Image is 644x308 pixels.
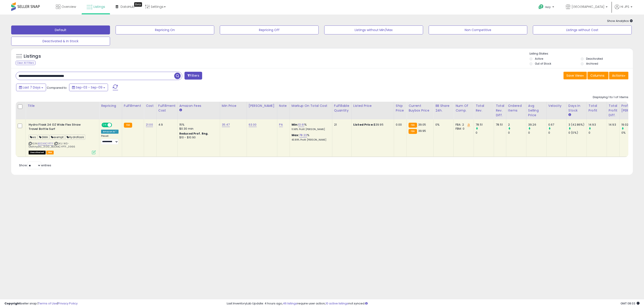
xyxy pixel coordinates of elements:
[548,103,565,108] div: Velocity
[61,4,76,9] span: Overview
[146,122,153,127] a: 21.00
[299,133,307,137] a: 78.22
[101,135,119,145] div: Preset:
[220,25,319,34] button: Repricing Off
[290,102,332,119] th: The percentage added to the cost of goods (COGS) that forms the calculator for Min & Max prices.
[29,135,37,140] span: ws
[179,136,216,139] div: $10 - $10.90
[508,131,526,135] div: 0
[16,61,36,65] div: Clear All Filters
[590,73,604,78] span: Columns
[535,1,559,15] a: Help
[298,122,304,127] a: 13.61
[292,128,329,131] p: 11.98% Profit [PERSON_NAME]
[429,25,527,34] button: Non Competitive
[548,131,566,135] div: 0
[23,85,40,90] span: Last 7 Days
[455,123,470,127] div: FBA: 2
[353,122,374,127] b: Listed Price:
[38,135,49,140] span: GMA
[69,84,108,91] button: Sep-03 - Sep-09
[179,103,218,108] div: Amazon Fees
[111,123,119,127] span: OFF
[50,135,65,140] span: exempt
[496,123,503,127] div: 78.51
[548,123,566,127] div: 0.67
[121,4,135,9] span: DataHub
[476,123,494,127] div: 78.51
[409,123,417,128] small: FBA
[101,103,120,108] div: Repricing
[102,123,108,127] span: ON
[353,103,392,108] div: Listed Price
[93,4,105,9] span: Listings
[11,37,110,46] button: Deactivated & In Stock
[124,103,142,108] div: Fulfillment
[568,113,571,117] small: Days In Stock.
[528,123,546,127] div: 39.26
[353,123,390,127] div: $39.95
[476,131,494,135] div: 0
[396,103,405,113] div: Ship Price
[609,103,618,118] div: Total Profit Diff.
[184,72,202,80] button: Filters
[65,135,85,140] span: Hydroflask
[587,72,608,79] button: Columns
[589,131,607,135] div: 0
[46,151,54,154] span: FBA
[545,5,551,9] span: Help
[621,4,629,9] span: Hi JPS
[409,129,417,134] small: FBA
[28,103,97,108] div: Title
[29,123,96,154] div: ASIN:
[535,57,543,61] label: Active
[586,57,603,61] label: Deactivated
[528,131,546,135] div: 0
[11,25,110,34] button: Default
[76,85,102,90] span: Sep-03 - Sep-09
[572,4,604,9] span: [GEOGRAPHIC_DATA]
[435,123,450,127] div: 0%
[179,108,182,112] small: Amazon Fees.
[158,123,174,127] div: 4.9
[396,123,403,127] div: 0.00
[528,103,544,118] div: Avg Selling Price
[593,95,628,99] div: Displaying 1 to 1 of 1 items
[249,122,257,127] a: 63.00
[146,103,155,108] div: Cost
[29,123,83,132] b: Hydro Flask 24 OZ Wide Flex Straw Travel Bottle Surf
[615,4,632,15] a: Hi JPS
[476,103,492,113] div: Total Rev.
[158,103,176,113] div: Fulfillment Cost
[47,86,67,90] span: Compared to:
[292,103,330,108] div: Markup on Total Cost
[24,53,41,59] h5: Listings
[418,129,426,133] span: 39.95
[29,151,46,154] span: All listings that are unavailable for purchase on Amazon for any reason other than out-of-stock
[563,72,587,79] button: Save View
[568,131,587,135] div: 0 (0%)
[279,122,283,127] a: PA
[38,142,53,146] a: B0DXXCYP7F
[418,122,426,127] span: 39.05
[292,133,299,137] b: Max:
[134,2,142,7] div: Tooltip anchor
[334,123,348,127] div: 21
[292,122,298,127] b: Min:
[568,123,587,127] div: 3 (42.86%)
[29,142,75,148] span: | SKU: WS-GMAHydro_21.00_B0DXXCYP7F_3966
[16,84,46,91] button: Last 7 Days
[609,123,616,127] div: 14.93
[222,103,245,108] div: Min Price
[116,25,214,34] button: Repricing On
[589,103,605,113] div: Total Profit
[292,138,329,141] p: 43.89% Profit [PERSON_NAME]
[409,103,432,113] div: Current Buybox Price
[222,122,230,127] a: 35.47
[179,123,216,127] div: 15%
[292,133,329,141] div: %
[496,103,504,118] div: Total Rev. Diff.
[249,103,275,108] div: [PERSON_NAME]
[568,103,585,113] div: Days In Stock
[455,103,472,113] div: Num of Comp.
